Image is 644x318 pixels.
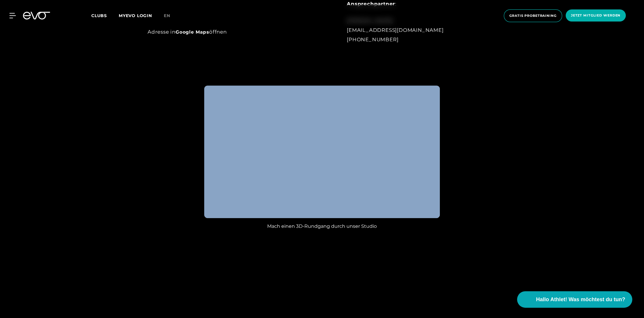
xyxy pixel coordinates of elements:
button: Hallo Athlet! Was möchtest du tun? [517,291,632,308]
a: Clubs [91,13,119,18]
a: Google Maps [176,29,209,35]
a: MYEVO LOGIN [119,13,152,18]
p: Mach einen 3D-Rundgang durch unser Studio [204,223,440,230]
span: Jetzt Mitglied werden [571,13,620,18]
span: Gratis Probetraining [509,13,557,18]
span: Clubs [91,13,107,18]
a: Gratis Probetraining [502,9,564,22]
span: en [164,13,170,18]
a: Jetzt Mitglied werden [564,9,628,22]
div: Adresse in öffnen [148,27,314,37]
a: en [164,12,177,19]
span: Hallo Athlet! Was möchtest du tun? [536,296,625,304]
